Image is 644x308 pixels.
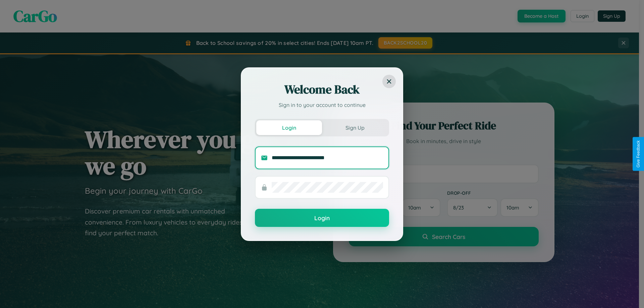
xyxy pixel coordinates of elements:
[636,140,641,168] div: Give Feedback
[255,209,389,227] button: Login
[255,101,389,109] p: Sign in to your account to continue
[322,120,388,135] button: Sign Up
[255,81,389,98] h2: Welcome Back
[256,120,322,135] button: Login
